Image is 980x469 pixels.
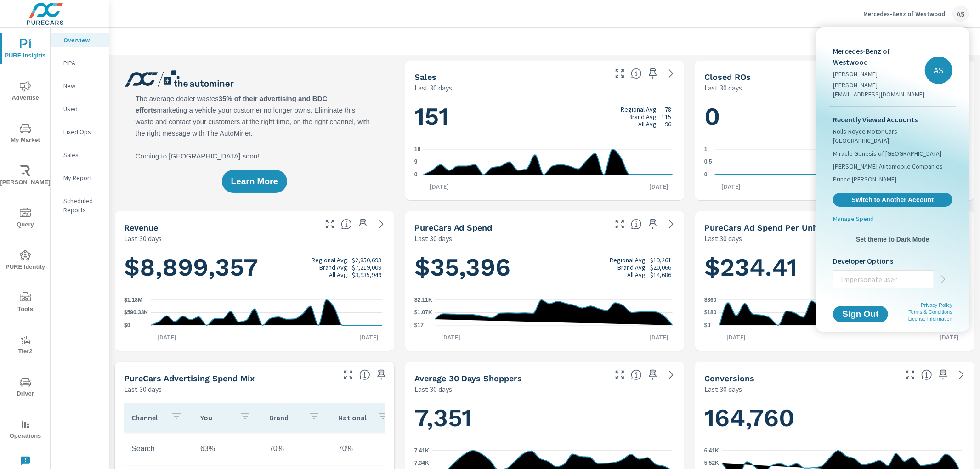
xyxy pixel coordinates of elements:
span: Set theme to Dark Mode [833,235,952,243]
p: Manage Spend [833,214,874,223]
p: [PERSON_NAME] [833,69,925,79]
span: [PERSON_NAME] Automobile Companies [833,162,943,171]
span: Switch to Another Account [838,196,947,204]
a: Switch to Another Account [833,193,952,207]
a: License Information [908,316,952,322]
input: Impersonate user [833,267,934,291]
button: Sign Out [833,306,888,322]
p: Developer Options [833,255,952,266]
p: Recently Viewed Accounts [833,114,952,125]
p: Mercedes-Benz of Westwood [833,45,925,68]
span: Prince [PERSON_NAME] [833,175,896,184]
a: Privacy Policy [921,302,952,308]
span: Miracle Genesis of [GEOGRAPHIC_DATA] [833,149,941,158]
a: Terms & Conditions [909,309,952,315]
p: [PERSON_NAME][EMAIL_ADDRESS][DOMAIN_NAME] [833,80,925,99]
div: AS [925,57,952,84]
span: Sign Out [840,310,881,318]
button: Set theme to Dark Mode [829,231,956,248]
a: Manage Spend [829,214,956,227]
span: Rolls-Royce Motor Cars [GEOGRAPHIC_DATA] [833,127,952,145]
